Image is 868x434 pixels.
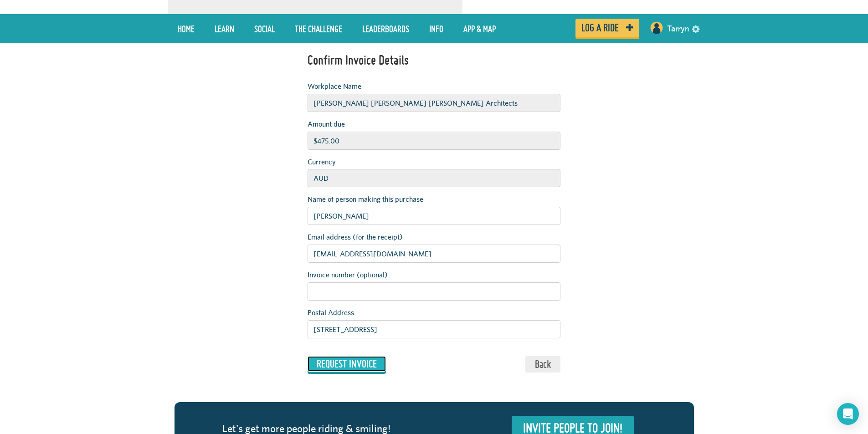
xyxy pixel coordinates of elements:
a: Social [247,17,282,40]
a: Tarryn [667,18,689,40]
a: App & Map [457,17,503,40]
a: The Challenge [288,17,349,40]
a: Info [422,17,450,40]
label: Amount due [308,119,345,129]
label: Invoice number (optional) [308,270,388,280]
a: Home [171,17,201,40]
label: Currency [308,157,336,167]
div: Open Intercom Messenger [837,403,859,425]
label: Email address (for the receipt) [308,232,403,242]
input: Request Invoice [308,356,386,372]
a: Log a ride [575,19,639,37]
label: Name of person making this purchase [308,194,423,204]
a: Leaderboards [355,17,416,40]
label: Workplace Name [308,81,361,92]
h2: Confirm Invoice Details [308,52,560,67]
a: LEARN [208,17,241,40]
span: Log a ride [581,24,619,32]
a: Back [525,356,560,373]
img: User profile image [649,20,664,35]
label: Postal Address [308,307,354,318]
a: settings drop down toggle [692,24,700,33]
